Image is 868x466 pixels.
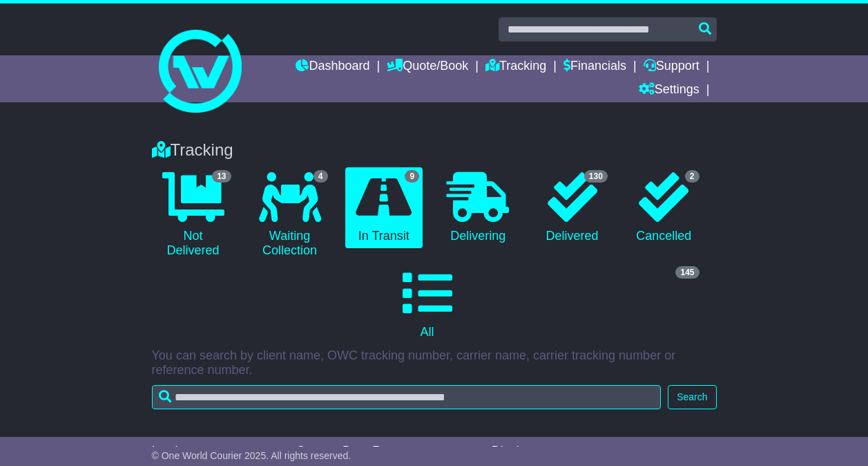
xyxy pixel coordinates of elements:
[405,170,419,183] span: 9
[533,167,611,249] a: 130 Delivered
[668,385,716,409] button: Search
[249,167,331,263] a: 4 Waiting Collection
[345,167,423,249] a: 9 In Transit
[563,55,626,79] a: Financials
[296,444,475,459] div: Custom Date Range
[675,266,699,279] span: 145
[152,444,283,459] div: Invoice
[152,167,235,263] a: 13 Not Delivered
[639,79,700,102] a: Settings
[152,348,717,378] p: You can search by client name, OWC tracking number, carrier name, carrier tracking number or refe...
[644,55,700,79] a: Support
[152,263,703,345] a: 145 All
[584,170,608,183] span: 130
[485,55,546,79] a: Tracking
[436,167,519,249] a: Delivering
[145,140,724,160] div: Tracking
[625,167,703,249] a: 2 Cancelled
[152,450,351,461] span: © One World Courier 2025. All rights reserved.
[387,55,468,79] a: Quote/Book
[685,170,700,183] span: 2
[296,55,369,79] a: Dashboard
[314,170,328,183] span: 4
[212,170,231,183] span: 13
[492,444,566,459] div: Display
